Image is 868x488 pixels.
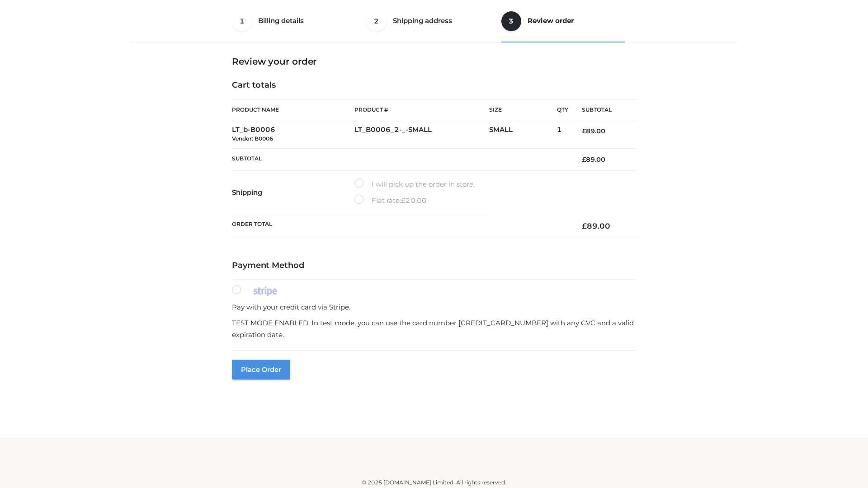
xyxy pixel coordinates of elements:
th: Qty [557,99,568,120]
bdi: 89.00 [582,155,605,164]
label: I will pick up the order in store. [354,178,475,190]
span: £ [582,127,586,135]
p: TEST MODE ENABLED. In test mode, you can use the card number [CREDIT_CARD_NUMBER] with any CVC an... [232,317,636,340]
button: Place order [232,360,290,380]
td: LT_b-B0006 [232,120,354,149]
h4: Payment Method [232,261,636,271]
bdi: 89.00 [582,221,610,230]
bdi: 89.00 [582,127,605,135]
td: SMALL [489,120,557,149]
th: Product Name [232,99,354,120]
small: Vendor: B0006 [232,135,273,142]
bdi: 20.00 [401,196,427,205]
th: Order Total [232,214,568,238]
div: © 2025 [DOMAIN_NAME] Limited. All rights reserved. [134,478,734,487]
label: Flat rate: [354,195,427,206]
span: £ [582,221,587,230]
th: Subtotal [232,148,568,170]
th: Subtotal [568,100,636,120]
th: Shipping [232,171,354,214]
p: Pay with your credit card via Stripe. [232,301,636,313]
h4: Cart totals [232,80,636,90]
span: £ [582,155,586,164]
th: Product # [354,99,489,120]
td: 1 [557,120,568,149]
td: LT_B0006_2-_-SMALL [354,120,489,149]
h3: Review your order [232,56,636,67]
th: Size [489,100,552,120]
span: £ [401,196,406,205]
